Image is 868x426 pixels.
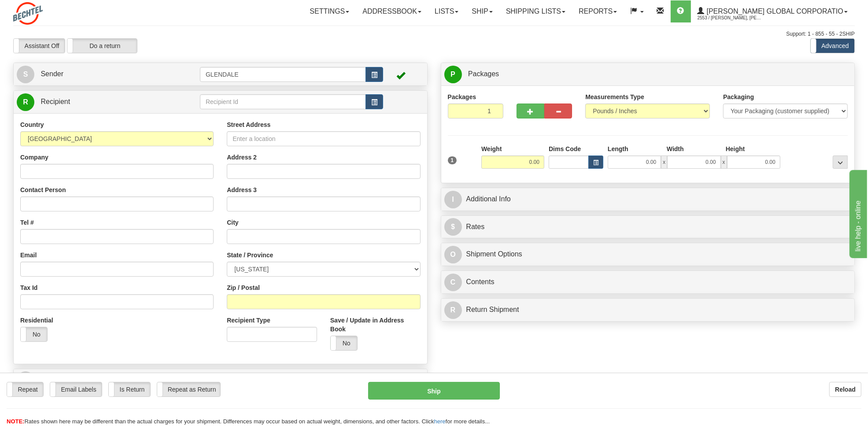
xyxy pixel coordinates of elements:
a: R Recipient [17,93,180,111]
a: Shipping lists [499,0,572,22]
a: P Packages [444,65,852,83]
span: x [721,156,727,169]
label: Width [667,144,684,153]
span: $ [444,218,462,236]
label: Packaging [723,93,754,101]
label: Street Address [227,120,270,129]
label: Recipient Type [227,316,270,325]
label: Address 3 [227,185,257,194]
label: Dims Code [549,144,581,153]
input: Sender Id [200,67,366,82]
img: logo2553.jpg [13,2,43,25]
label: No [331,336,357,350]
a: [PERSON_NAME] Global Corporatio 2553 / [PERSON_NAME], [PERSON_NAME] [691,0,854,22]
label: Email [20,251,37,259]
a: $Rates [444,218,852,236]
a: @ eAlerts [17,371,424,389]
label: Country [20,120,44,129]
label: Weight [481,144,502,153]
span: C [444,274,462,291]
label: Tel # [20,218,34,227]
label: Do a return [67,39,137,53]
label: Height [726,144,745,153]
label: Residential [20,316,53,325]
div: live help - online [7,5,81,16]
label: Repeat as Return [157,382,220,396]
a: Ship [465,0,499,22]
label: Length [608,144,628,153]
label: Assistant Off [14,39,65,53]
a: Lists [428,0,465,22]
span: Packages [468,70,499,78]
label: Tax Id [20,283,37,292]
label: No [21,327,47,341]
span: P [444,66,462,83]
span: x [661,156,667,169]
a: RReturn Shipment [444,301,852,319]
a: IAdditional Info [444,190,852,208]
label: Save / Update in Address Book [330,316,421,333]
button: Ship [368,382,500,400]
a: Reports [572,0,624,22]
span: Recipient [41,98,70,105]
a: here [434,418,446,425]
label: Is Return [109,382,150,396]
label: Email Labels [50,382,102,396]
span: [PERSON_NAME] Global Corporatio [705,7,843,15]
span: O [444,246,462,263]
a: OShipment Options [444,245,852,263]
label: Repeat [7,382,43,396]
label: Address 2 [227,153,257,162]
span: NOTE: [7,418,24,425]
a: Addressbook [356,0,428,22]
label: State / Province [227,251,273,259]
span: R [444,301,462,319]
label: Measurements Type [585,93,644,101]
label: Zip / Postal [227,283,260,292]
span: R [17,93,34,111]
b: Reload [835,386,856,393]
input: Recipient Id [200,94,366,109]
label: Packages [448,93,476,101]
iframe: chat widget [848,168,867,258]
span: Sender [41,70,63,78]
span: 1 [448,156,457,164]
input: Enter a location [227,131,420,146]
a: Settings [303,0,356,22]
a: CContents [444,273,852,291]
div: Support: 1 - 855 - 55 - 2SHIP [13,30,855,38]
label: Advanced [811,39,854,53]
label: Contact Person [20,185,66,194]
label: City [227,218,238,227]
button: Reload [829,382,861,397]
label: Company [20,153,48,162]
a: S Sender [17,65,200,83]
span: S [17,66,34,83]
span: I [444,191,462,208]
div: ... [833,156,848,169]
span: @ [17,371,34,389]
span: 2553 / [PERSON_NAME], [PERSON_NAME] [698,14,764,22]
